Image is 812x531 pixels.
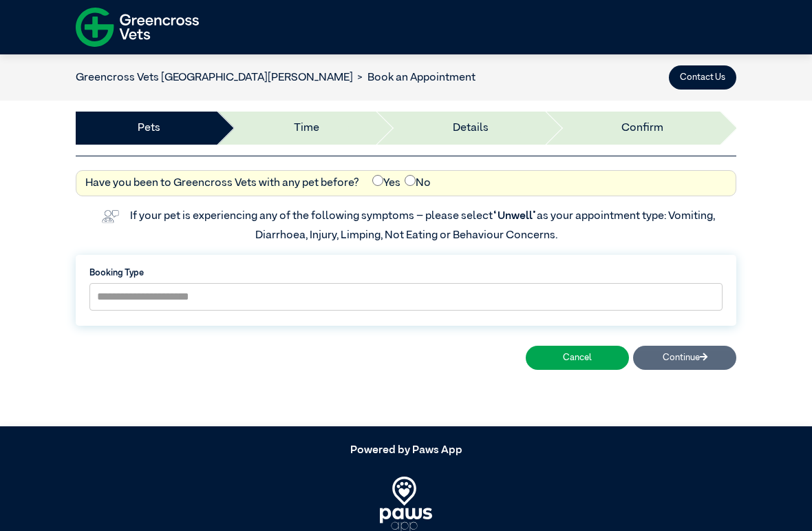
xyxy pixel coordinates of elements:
[405,175,431,191] label: No
[76,444,736,457] h5: Powered by Paws App
[493,211,537,222] span: “Unwell”
[85,175,359,191] label: Have you been to Greencross Vets with any pet before?
[89,267,723,280] label: Booking Type
[76,72,353,83] a: Greencross Vets [GEOGRAPHIC_DATA][PERSON_NAME]
[97,205,123,227] img: vet
[130,211,717,241] label: If your pet is experiencing any of the following symptoms – please select as your appointment typ...
[76,70,476,86] nav: breadcrumb
[669,65,736,90] button: Contact Us
[138,120,160,136] a: Pets
[353,70,476,86] li: Book an Appointment
[372,175,400,191] label: Yes
[372,175,383,186] input: Yes
[76,3,199,51] img: f-logo
[405,175,416,186] input: No
[526,346,629,370] button: Cancel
